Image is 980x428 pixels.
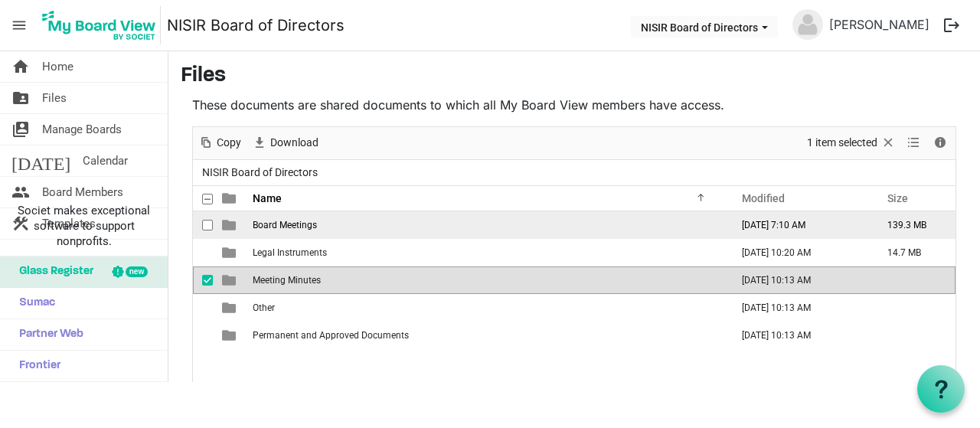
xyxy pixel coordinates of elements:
button: Selection [805,133,899,152]
td: checkbox [193,211,213,239]
div: new [126,266,148,277]
td: is template cell column header Size [871,322,955,349]
span: Partner Web [11,319,83,350]
td: June 07, 2024 10:13 AM column header Modified [726,266,871,294]
span: Files [42,83,67,113]
div: Details [927,127,953,159]
span: switch_account [11,114,30,145]
td: is template cell column header Size [871,294,955,322]
span: Download [269,133,320,152]
div: View [901,127,927,159]
span: Sumac [11,288,55,319]
div: Download [247,127,324,159]
span: Frontier [11,351,60,381]
div: Copy [193,127,247,159]
td: Board Meetings is template cell column header Name [248,211,726,239]
a: My Board View Logo [38,6,167,44]
img: no-profile-picture.svg [792,9,823,40]
td: is template cell column header type [213,266,248,294]
span: Name [253,192,282,204]
span: Societ makes exceptional software to support nonprofits. [7,203,161,249]
span: Board Meetings [253,220,317,230]
td: checkbox [193,294,213,322]
span: folder_shared [11,83,30,113]
span: Board Members [42,177,123,207]
span: Size [887,192,908,204]
td: checkbox [193,322,213,349]
span: Home [42,51,73,82]
td: September 19, 2025 7:10 AM column header Modified [726,211,871,239]
td: Legal Instruments is template cell column header Name [248,239,726,266]
td: checkbox [193,266,213,294]
span: home [11,51,30,82]
td: June 07, 2024 10:13 AM column header Modified [726,294,871,322]
a: NISIR Board of Directors [167,10,345,41]
span: Modified [742,192,785,204]
span: [DATE] [11,145,70,176]
button: Copy [196,133,244,152]
a: [PERSON_NAME] [823,9,936,40]
td: is template cell column header type [213,239,248,266]
td: checkbox [193,239,213,266]
button: View dropdownbutton [904,133,923,152]
span: menu [5,11,34,40]
img: My Board View Logo [38,6,161,44]
td: is template cell column header type [213,322,248,349]
td: Other is template cell column header Name [248,294,726,322]
td: Permanent and Approved Documents is template cell column header Name [248,322,726,349]
span: Meeting Minutes [253,275,321,286]
span: Calendar [83,145,128,176]
button: logout [936,9,968,41]
button: NISIR Board of Directors dropdownbutton [631,16,778,38]
td: 14.7 MB is template cell column header Size [871,239,955,266]
td: is template cell column header type [213,211,248,239]
span: 1 item selected [805,133,879,152]
span: NISIR Board of Directors [199,163,321,182]
td: is template cell column header Size [871,266,955,294]
td: Meeting Minutes is template cell column header Name [248,266,726,294]
td: 139.3 MB is template cell column header Size [871,211,955,239]
span: people [11,177,30,207]
span: Legal Instruments [253,247,327,258]
button: Details [930,133,951,152]
p: These documents are shared documents to which all My Board View members have access. [192,96,956,114]
td: is template cell column header type [213,294,248,322]
span: Permanent and Approved Documents [253,330,409,341]
span: Manage Boards [42,114,122,145]
button: Download [250,133,322,152]
td: July 01, 2024 10:20 AM column header Modified [726,239,871,266]
td: June 07, 2024 10:13 AM column header Modified [726,322,871,349]
div: Clear selection [802,127,901,159]
span: Glass Register [11,256,93,287]
span: Other [253,302,275,313]
h3: Files [181,64,968,90]
span: Copy [215,133,243,152]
